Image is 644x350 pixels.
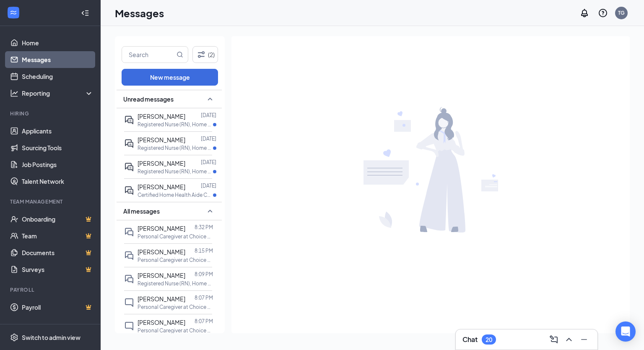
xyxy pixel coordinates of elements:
p: Registered Nurse (RN), Home Health -[GEOGRAPHIC_DATA] at Choice Health Monterey [138,168,213,175]
a: OnboardingCrown [22,211,93,227]
p: [DATE] [201,159,216,166]
p: Personal Caregiver at Choice Personal Care [138,256,213,264]
svg: WorkstreamLogo [9,8,18,17]
p: 8:07 PM [195,318,213,325]
span: [PERSON_NAME] [138,183,185,191]
svg: ChatInactive [124,321,134,331]
svg: ChevronUp [564,334,574,345]
p: Certified Home Health Aide Certified Home Health Aide - Santa [PERSON_NAME] at Choice Health Mont... [138,191,213,199]
div: Open Intercom Messenger [615,321,636,342]
svg: SmallChevronUp [205,206,215,216]
p: 8:15 PM [195,247,213,254]
a: Home [22,34,93,51]
svg: ComposeMessage [549,334,559,345]
span: [PERSON_NAME] [138,295,185,303]
svg: DoubleChat [124,227,134,237]
input: Search [122,47,175,63]
p: Registered Nurse (RN), Home Health -[GEOGRAPHIC_DATA] at Choice Health Monterey [138,121,213,128]
div: Team Management [10,198,92,205]
svg: ChatInactive [124,298,134,308]
svg: SmallChevronUp [205,94,215,104]
p: [DATE] [201,112,216,119]
svg: DoubleChat [124,274,134,284]
div: Switch to admin view [22,333,80,342]
div: 20 [486,336,492,343]
svg: ActiveDoubleChat [124,185,134,196]
p: Personal Caregiver at Choice Personal Care [138,327,213,334]
p: 8:09 PM [195,271,213,278]
div: Hiring [10,110,92,117]
button: New message [122,69,218,86]
p: [DATE] [201,182,216,189]
div: TG [618,9,625,16]
svg: Analysis [10,89,18,97]
span: [PERSON_NAME] [138,112,185,120]
p: Registered Nurse (RN), Home Health - [GEOGRAPHIC_DATA][PERSON_NAME] at Focus Health [GEOGRAPHIC_D... [138,280,213,287]
span: [PERSON_NAME] [138,136,185,144]
a: Messages [22,51,93,68]
a: Talent Network [22,173,93,190]
h1: Messages [115,6,164,20]
a: Sourcing Tools [22,139,93,156]
svg: Minimize [579,334,589,345]
p: Personal Caregiver at Choice Personal Care [138,303,213,311]
svg: ActiveDoubleChat [124,138,134,149]
svg: Settings [10,333,18,342]
p: 8:32 PM [195,224,213,231]
div: Payroll [10,286,92,293]
p: 8:07 PM [195,294,213,301]
button: ComposeMessage [547,333,561,346]
span: [PERSON_NAME] [138,225,185,232]
span: Unread messages [123,95,174,103]
svg: ActiveDoubleChat [124,162,134,172]
svg: Notifications [579,8,589,18]
a: DocumentsCrown [22,244,93,261]
svg: MagnifyingGlass [177,51,183,58]
span: All messages [123,207,160,215]
span: [PERSON_NAME] [138,272,185,279]
svg: DoubleChat [124,251,134,261]
span: [PERSON_NAME] [138,159,185,167]
svg: ActiveDoubleChat [124,115,134,125]
p: [DATE] [201,135,216,142]
svg: Filter [196,50,206,60]
button: ChevronUp [562,333,576,346]
svg: Collapse [81,9,89,17]
button: Minimize [577,333,591,346]
p: Personal Caregiver at Choice Personal Care [138,233,213,240]
a: TeamCrown [22,227,93,244]
a: PayrollCrown [22,299,93,316]
a: Job Postings [22,156,93,173]
p: Registered Nurse (RN), Home Health -[GEOGRAPHIC_DATA] at Choice Health Monterey [138,144,213,151]
div: Reporting [22,89,94,97]
span: [PERSON_NAME] [138,248,185,256]
svg: QuestionInfo [598,8,608,18]
a: Applicants [22,123,93,139]
button: Filter (2) [192,46,218,63]
span: [PERSON_NAME] [138,319,185,326]
a: Scheduling [22,68,93,85]
a: SurveysCrown [22,261,93,278]
h3: Chat [462,335,478,344]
